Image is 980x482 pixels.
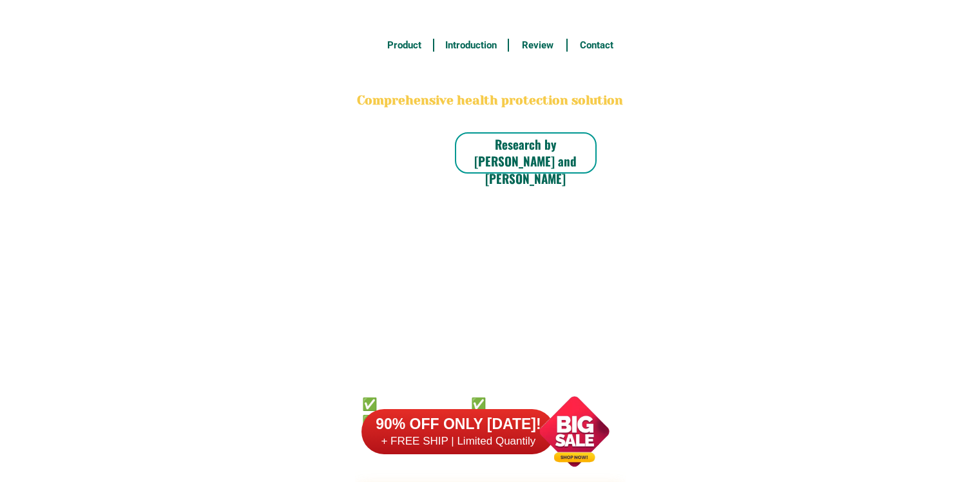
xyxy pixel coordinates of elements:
[361,434,555,448] h6: + FREE SHIP | Limited Quantily
[355,92,626,110] h2: Comprehensive health protection solution
[516,38,560,53] h6: Review
[441,38,501,53] h6: Introduction
[455,136,597,187] h6: Research by [PERSON_NAME] and [PERSON_NAME]
[361,415,555,434] h6: 90% OFF ONLY [DATE]!
[382,38,426,53] h6: Product
[575,38,619,53] h6: Contact
[355,7,626,26] h3: FREE SHIPPING NATIONWIDE
[355,62,626,92] h2: BONA VITA COFFEE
